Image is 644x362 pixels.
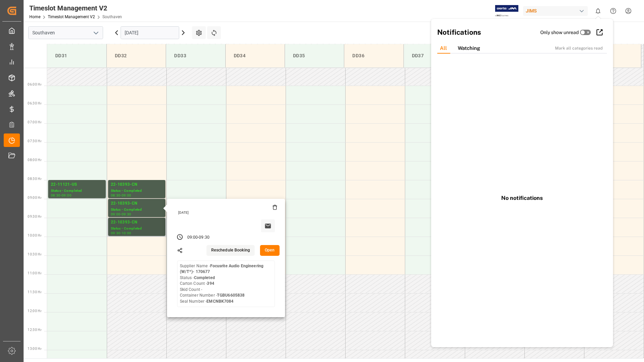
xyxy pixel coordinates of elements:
[28,83,41,86] span: 06:00 Hr
[91,28,101,38] button: open menu
[122,232,131,235] div: 10:00
[28,347,41,351] span: 13:00 Hr
[187,235,198,241] div: 09:00
[199,235,210,241] div: 09:30
[111,188,163,194] div: Status - Completed
[112,50,160,62] div: DD32
[260,245,280,256] button: Open
[231,50,279,62] div: DD34
[28,252,41,256] span: 10:30 Hr
[28,101,41,105] span: 06:30 Hr
[350,50,398,62] div: DD36
[540,29,579,36] label: Only show unread
[198,235,199,241] div: -
[122,213,131,216] div: 09:30
[452,43,485,54] div: Watching
[523,6,588,16] div: JIMS
[207,281,214,286] b: 394
[121,26,179,39] input: DD-MM-YYYY
[28,215,41,218] span: 09:30 Hr
[206,299,233,304] b: EMCNBK7084
[28,26,103,39] input: Type to search/select
[590,3,606,19] button: show 0 new notifications
[29,3,122,13] div: Timeslot Management V2
[28,290,41,294] span: 11:30 Hr
[122,194,131,197] div: 09:00
[180,263,272,305] div: Supplier Name - Status - Carton Count - Skid Count - Container Number - Seal Number -
[28,139,41,143] span: 07:30 Hr
[51,181,103,188] div: 22-11121-US
[206,245,255,256] button: Reschedule Booking
[434,43,452,54] div: All
[28,158,41,162] span: 08:00 Hr
[120,232,121,235] div: -
[53,50,101,62] div: DD31
[194,275,215,280] b: Completed
[51,194,61,197] div: 08:30
[111,219,163,226] div: 22-10393-CN
[111,181,163,188] div: 22-10393-CN
[111,226,163,232] div: Status - Completed
[501,194,543,202] h3: No notifications
[111,232,121,235] div: 09:30
[409,50,457,62] div: DD37
[28,177,41,181] span: 08:30 Hr
[61,194,62,197] div: -
[48,14,95,19] a: Timeslot Management V2
[51,188,103,194] div: Status - Completed
[62,194,71,197] div: 09:00
[29,14,40,19] a: Home
[28,309,41,313] span: 12:00 Hr
[28,196,41,200] span: 09:00 Hr
[111,200,163,207] div: 22-10393-CN
[290,50,339,62] div: DD35
[111,207,163,213] div: Status - Completed
[111,194,121,197] div: 08:30
[171,50,220,62] div: DD33
[28,234,41,237] span: 10:00 Hr
[523,4,590,17] button: JIMS
[28,271,41,275] span: 11:00 Hr
[120,194,121,197] div: -
[176,210,278,215] div: [DATE]
[606,3,621,19] button: Help Center
[28,328,41,332] span: 12:30 Hr
[180,264,264,274] b: Focusrite Audio Engineering (W/T*)- 170677
[217,293,245,298] b: TGBU6605838
[28,120,41,124] span: 07:00 Hr
[495,5,518,17] img: Exertis%20JAM%20-%20Email%20Logo.jpg_1722504956.jpg
[555,45,610,51] div: Mark all categories read
[437,27,540,38] h2: Notifications
[111,213,121,216] div: 09:00
[120,213,121,216] div: -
